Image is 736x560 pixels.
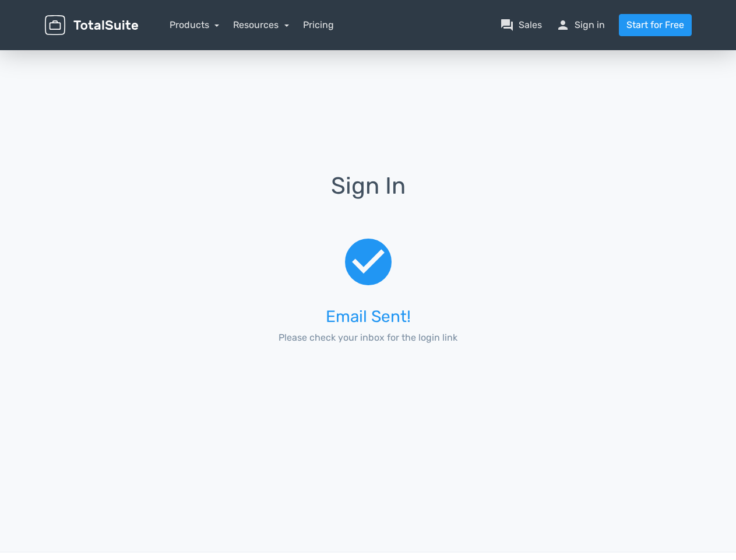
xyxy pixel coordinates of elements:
[233,19,289,30] a: Resources
[500,18,514,32] span: question_answer
[255,308,481,326] h3: Email Sent!
[500,18,542,32] a: question_answerSales
[556,18,605,32] a: personSign in
[619,14,692,36] a: Start for Free
[170,19,220,30] a: Products
[340,232,396,293] span: check_circle
[255,331,481,345] p: Please check your inbox for the login link
[238,173,498,215] h1: Sign In
[303,18,334,32] a: Pricing
[556,18,570,32] span: person
[45,15,138,36] img: TotalSuite for WordPress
